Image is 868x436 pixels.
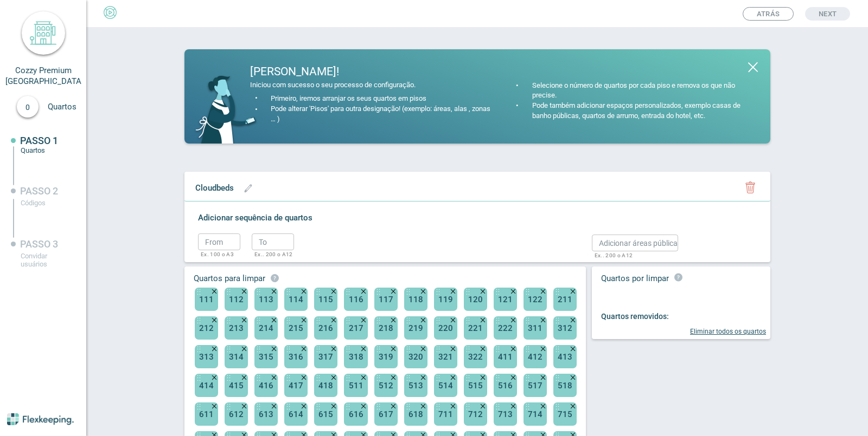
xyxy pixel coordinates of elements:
span: 513 [407,376,425,395]
span: 411 [496,348,514,367]
span: 418 [317,376,335,395]
span: PASSO 2 [20,185,58,197]
span: 116 [347,290,365,309]
span: 412 [526,348,544,367]
span: 113 [257,290,275,309]
div: Iniciou com sucesso o seu processo de configuração. [250,80,492,90]
span: Quartos por limpar [601,274,669,283]
div: 0 [17,96,39,118]
span: 414 [197,376,215,395]
span: 516 [496,376,514,395]
span: 712 [467,405,484,424]
span: 313 [197,348,215,367]
span: Atrás [757,8,780,20]
div: Pode alterar 'Pisos' para outra designação! (exemplo: áreas, alas , zonas … ) [268,104,492,125]
span: 112 [227,290,245,309]
span: 518 [556,376,574,395]
span: 512 [377,376,395,395]
div: Eliminar todos os quartos [601,328,771,335]
span: 322 [467,348,484,367]
span: 614 [287,405,305,424]
span: 220 [437,319,455,338]
span: PASSO 1 [20,135,58,146]
span: 613 [257,405,275,424]
span: 318 [347,348,365,367]
span: 312 [556,319,574,338]
button: Atrás [743,7,794,21]
div: Quartos removidos: [601,311,771,322]
span: 517 [526,376,544,395]
span: 317 [317,348,335,367]
span: Quartos para limpar [194,274,279,283]
span: 612 [227,405,245,424]
p: Ex. 100 o A3 [201,252,233,257]
span: 215 [287,319,305,338]
span: 213 [227,319,245,338]
span: 118 [407,290,425,309]
div: Selecione o número de quartos por cada piso e remova os que não precise. [529,81,751,101]
span: 711 [437,405,455,424]
span: 320 [407,348,425,367]
div: Códigos [21,199,69,207]
span: 314 [227,348,245,367]
div: Pode também adicionar espaços personalizados, exemplo casas de banho públicas, quartos de arrumo,... [529,101,751,121]
span: 120 [467,290,484,309]
span: 222 [496,319,514,338]
span: 415 [227,376,245,395]
span: 111 [197,290,215,309]
span: 216 [317,319,335,338]
span: Cozzy Premium [GEOGRAPHIC_DATA] [5,66,84,86]
span: 211 [556,290,574,309]
span: 218 [377,319,395,338]
span: 119 [437,290,455,309]
span: 214 [257,319,275,338]
span: 515 [467,376,484,395]
span: 114 [287,290,305,309]
span: 713 [496,405,514,424]
span: 514 [437,376,455,395]
label: Adicionar sequência de quartos [198,212,571,224]
p: Ex.. 200 o A12 [595,253,671,258]
span: PASSO 3 [20,238,58,250]
span: 319 [377,348,395,367]
span: 316 [287,348,305,367]
span: 615 [317,405,335,424]
span: 618 [407,405,425,424]
span: 122 [526,290,544,309]
span: 715 [556,405,574,424]
div: [PERSON_NAME]! [250,66,492,77]
span: 121 [496,290,514,309]
div: Convidar usuários [21,252,69,268]
span: 417 [287,376,305,395]
span: 212 [197,319,215,338]
span: 217 [347,319,365,338]
span: 511 [347,376,365,395]
span: 416 [257,376,275,395]
span: 617 [377,405,395,424]
span: 315 [257,348,275,367]
span: Quartos [48,102,86,112]
span: 311 [526,319,544,338]
div: Quartos [21,146,69,154]
span: 115 [317,290,335,309]
span: 219 [407,319,425,338]
span: 413 [556,348,574,367]
span: 221 [467,319,484,338]
span: 117 [377,290,395,309]
span: Cloudbeds [195,183,234,193]
span: 611 [197,405,215,424]
p: Ex.. 200 o A12 [254,252,286,257]
span: 616 [347,405,365,424]
div: Primeiro, iremos arranjar os seus quartos em pisos [268,94,426,104]
span: 321 [437,348,455,367]
span: 714 [526,405,544,424]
